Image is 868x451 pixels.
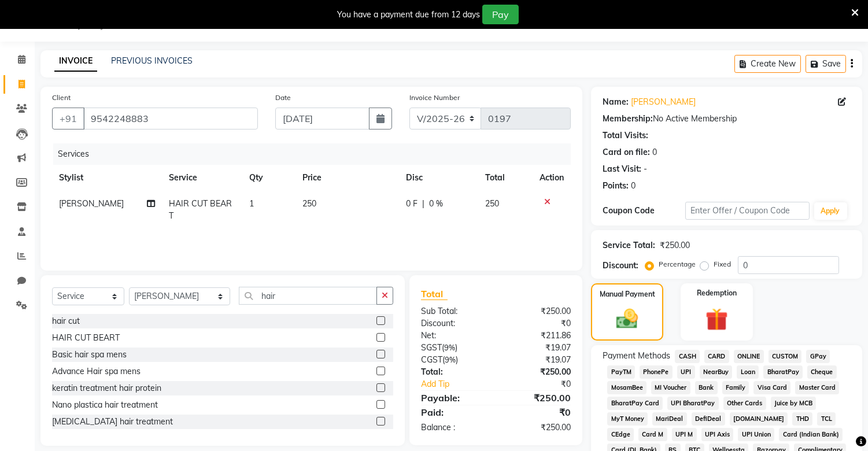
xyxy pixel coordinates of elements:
div: Total Visits: [603,130,648,142]
input: Search by Name/Mobile/Email/Code [83,108,258,130]
div: Service Total: [603,239,655,252]
input: Search or Scan [239,287,376,305]
div: Sub Total: [412,305,496,317]
div: ₹0 [510,378,580,390]
label: Manual Payment [600,289,655,300]
div: keratin treatment hair protein [52,382,161,394]
span: GPay [806,350,830,363]
label: Client [52,93,71,103]
div: No Active Membership [603,113,851,125]
th: Action [533,165,571,191]
a: [PERSON_NAME] [631,96,696,108]
div: Discount: [603,260,638,272]
span: UPI BharatPay [667,397,719,410]
span: MariDeal [652,412,687,426]
div: Payable: [412,391,496,405]
span: Cheque [807,365,837,379]
span: HAIR CUT BEART [169,198,232,221]
th: Service [162,165,243,191]
span: 1 [249,198,254,209]
label: Fixed [714,259,731,269]
span: 9% [445,355,456,364]
span: NearBuy [700,365,733,379]
span: Juice by MCB [771,397,817,410]
div: Coupon Code [603,205,685,217]
div: Basic hair spa mens [52,349,127,361]
th: Stylist [52,165,162,191]
div: Balance : [412,422,496,434]
label: Date [275,93,291,103]
span: PhonePe [640,365,673,379]
span: 0 % [429,198,443,210]
div: Advance Hair spa mens [52,365,141,378]
span: MosamBee [607,381,647,394]
div: ₹250.00 [496,366,580,378]
div: ₹0 [496,317,580,330]
span: BharatPay Card [607,397,663,410]
span: Other Cards [723,397,766,410]
span: UPI [677,365,695,379]
span: CUSTOM [769,350,802,363]
span: Payment Methods [603,350,670,362]
div: ₹19.07 [496,342,580,354]
span: UPI Union [738,428,774,441]
span: DefiDeal [692,412,725,426]
div: ₹250.00 [496,391,580,405]
span: TCL [817,412,836,426]
div: HAIR CUT BEART [52,332,120,344]
div: Membership: [603,113,653,125]
span: Master Card [795,381,839,394]
div: Paid: [412,405,496,419]
div: Discount: [412,317,496,330]
th: Total [479,165,533,191]
div: ₹211.86 [496,330,580,342]
span: BharatPay [763,365,803,379]
div: ₹0 [496,405,580,419]
button: Apply [814,202,847,220]
span: 250 [302,198,316,209]
a: Add Tip [412,378,510,390]
div: ₹250.00 [660,239,690,252]
span: Visa Card [754,381,791,394]
span: Card (Indian Bank) [779,428,843,441]
div: ( ) [412,342,496,354]
div: You have a payment due from 12 days [337,9,480,21]
div: Total: [412,366,496,378]
span: MyT Money [607,412,648,426]
button: +91 [52,108,84,130]
div: Card on file: [603,146,650,158]
span: PayTM [607,365,635,379]
span: CARD [704,350,729,363]
th: Disc [399,165,478,191]
a: PREVIOUS INVOICES [111,56,193,66]
span: THD [792,412,812,426]
div: Name: [603,96,629,108]
span: Card M [638,428,667,441]
span: UPI Axis [701,428,734,441]
span: CASH [675,350,700,363]
div: Points: [603,180,629,192]
div: - [644,163,647,175]
span: [PERSON_NAME] [59,198,124,209]
span: Bank [695,381,718,394]
div: ₹250.00 [496,305,580,317]
span: | [422,198,424,210]
span: CGST [421,354,442,365]
div: hair cut [52,315,80,327]
button: Pay [482,5,519,24]
label: Percentage [659,259,696,269]
div: 0 [652,146,657,158]
div: [MEDICAL_DATA] hair treatment [52,416,173,428]
span: MI Voucher [651,381,690,394]
span: SGST [421,342,442,353]
label: Invoice Number [409,93,460,103]
span: [DOMAIN_NAME] [730,412,788,426]
a: INVOICE [54,51,97,72]
div: Last Visit: [603,163,641,175]
input: Enter Offer / Coupon Code [685,202,809,220]
span: Total [421,288,448,300]
span: ONLINE [734,350,764,363]
th: Price [296,165,399,191]
span: 9% [444,343,455,352]
label: Redemption [697,288,737,298]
